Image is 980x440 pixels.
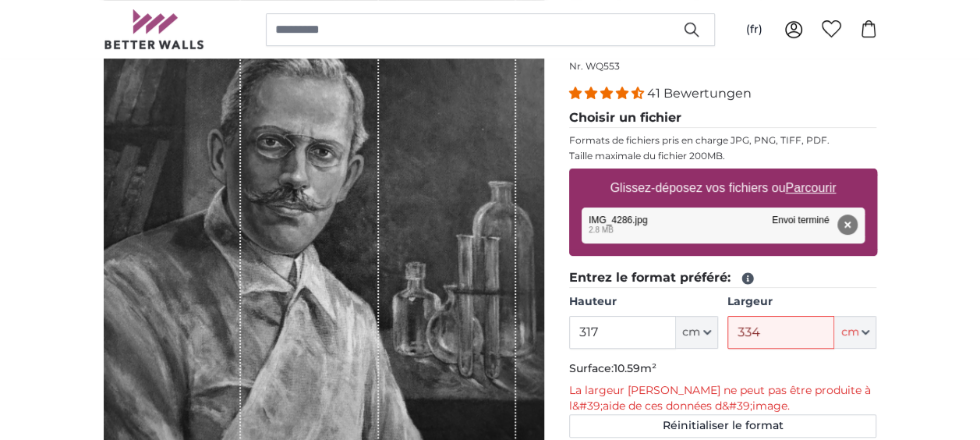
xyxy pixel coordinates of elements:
p: Taille maximale du fichier 200MB. [569,150,877,162]
p: La largeur [PERSON_NAME] ne peut pas être produite à l&#39;aide de ces données d&#39;image. [569,383,877,414]
legend: Choisir un fichier [569,108,877,128]
button: cm [834,316,876,349]
img: Betterwalls [104,9,205,49]
p: Formats de fichiers pris en charge JPG, PNG, TIFF, PDF. [569,134,877,147]
button: (fr) [734,16,775,44]
span: 41 Bewertungen [647,86,752,101]
u: Parcourir [785,181,836,194]
span: cm [682,325,700,340]
button: cm [676,316,718,349]
button: Réinitialiser le format [569,414,877,438]
p: Surface: [569,361,877,377]
span: 10.59m² [614,361,656,375]
span: 4.39 stars [569,86,647,101]
legend: Entrez le format préféré: [569,268,877,288]
label: Hauteur [569,294,718,310]
label: Largeur [727,294,876,310]
label: Glissez-déposez vos fichiers ou [603,172,842,204]
span: Nr. WQ553 [569,60,620,72]
span: cm [840,325,858,340]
